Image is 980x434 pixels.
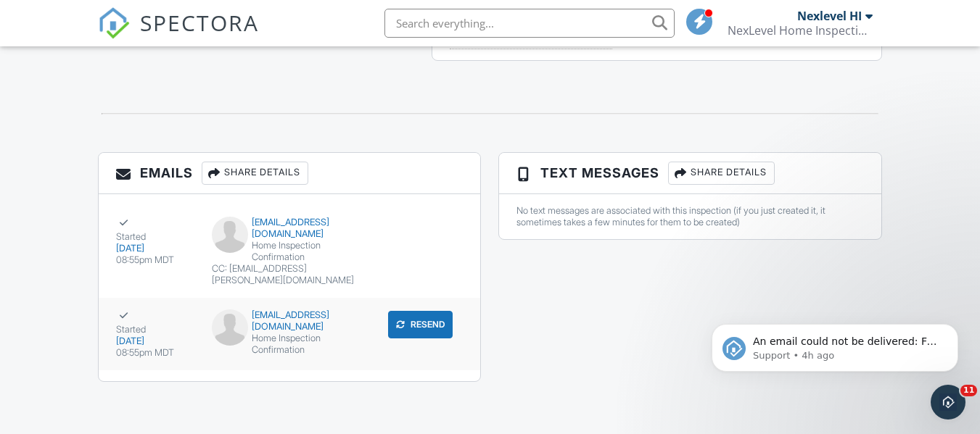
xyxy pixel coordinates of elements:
img: The Best Home Inspection Software - Spectora [98,7,130,39]
span: SPECTORA [140,7,259,38]
iframe: Intercom live chat [931,385,965,420]
span: 11 [960,385,977,396]
a: Started [DATE] 08:55pm MDT [EMAIL_ADDRESS][DOMAIN_NAME] Home Inspection Confirmation Resend [99,298,480,370]
div: 08:55pm MDT [116,347,194,359]
div: Share Details [202,162,308,185]
div: NexLevel Home Inspections [728,23,873,38]
div: Home Inspection Confirmation [212,333,368,356]
div: Share Details [668,162,775,185]
div: [EMAIL_ADDRESS][DOMAIN_NAME] [212,309,368,333]
h3: Text Messages [499,153,881,194]
div: CC: [EMAIL_ADDRESS][PERSON_NAME][DOMAIN_NAME] [212,263,368,286]
div: 08:55pm MDT [116,254,194,266]
div: Started [116,309,194,335]
img: default-user-f0147aede5fd5fa78ca7ade42f37bd4542148d508eef1c3d3ea960f66861d68b.jpg [212,309,248,346]
div: [EMAIL_ADDRESS][DOMAIN_NAME] [212,217,368,240]
div: Home Inspection Confirmation [212,240,368,263]
img: default-user-f0147aede5fd5fa78ca7ade42f37bd4542148d508eef1c3d3ea960f66861d68b.jpg [212,217,248,253]
div: Nexlevel HI [797,9,862,23]
a: SPECTORA [98,20,259,50]
input: Search everything... [384,9,675,38]
a: Started [DATE] 08:55pm MDT [EMAIL_ADDRESS][DOMAIN_NAME] Home Inspection Confirmation CC: [EMAIL_A... [99,205,480,298]
div: Started [116,217,194,243]
div: [DATE] [116,243,194,254]
div: No text messages are associated with this inspection (if you just created it, it sometimes takes ... [516,205,863,228]
iframe: Intercom notifications message [690,293,980,395]
button: Resend [388,311,453,338]
h3: Emails [99,153,480,194]
div: [DATE] [116,335,194,347]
